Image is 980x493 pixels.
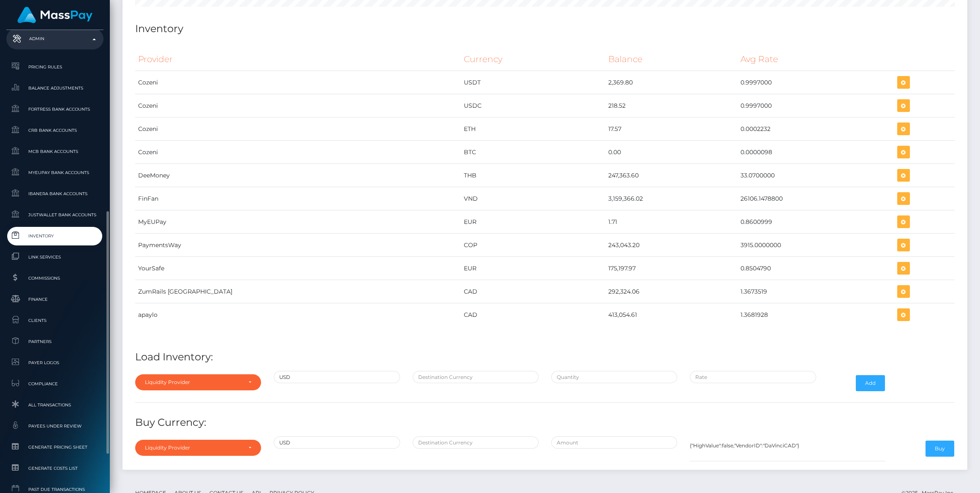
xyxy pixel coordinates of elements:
[605,257,737,280] td: 175,197.97
[738,141,894,164] td: 0.0000098
[6,142,103,161] a: MCB Bank Accounts
[135,350,955,365] h4: Load Inventory:
[6,100,103,118] a: Fortress Bank Accounts
[738,280,894,303] td: 1.3673519
[135,71,461,94] td: Cozeni
[135,48,461,71] th: Provider
[605,187,737,210] td: 3,159,366.02
[461,234,605,257] td: COP
[605,164,737,187] td: 247,363.60
[6,163,103,182] a: MyEUPay Bank Accounts
[10,83,100,93] span: Balance Adjustments
[605,280,737,303] td: 292,324.06
[10,337,100,346] span: Partners
[6,438,103,456] a: Generate Pricing Sheet
[135,117,461,141] td: Cozeni
[10,125,100,135] span: CRB Bank Accounts
[690,371,816,383] input: Rate
[135,164,461,187] td: DeeMoney
[6,185,103,203] a: Ibanera Bank Accounts
[135,303,461,327] td: apaylo
[274,436,400,449] input: Source Currency
[551,436,677,449] input: Amount
[738,187,894,210] td: 26106.1478800
[10,33,100,45] p: Admin
[6,121,103,139] a: CRB Bank Accounts
[10,316,100,325] span: Clients
[461,94,605,117] td: USDC
[6,396,103,414] a: All Transactions
[551,371,677,383] input: Quantity
[6,248,103,266] a: Link Services
[6,332,103,351] a: Partners
[461,280,605,303] td: CAD
[6,58,103,76] a: Pricing Rules
[461,257,605,280] td: EUR
[6,290,103,308] a: Finance
[738,210,894,234] td: 0.8600999
[135,94,461,117] td: Cozeni
[10,421,100,431] span: Payees under Review
[10,252,100,262] span: Link Services
[135,280,461,303] td: ZumRails [GEOGRAPHIC_DATA]
[10,294,100,304] span: Finance
[135,234,461,257] td: PaymentsWay
[6,79,103,97] a: Balance Adjustments
[461,71,605,94] td: USDT
[461,141,605,164] td: BTC
[738,234,894,257] td: 3915.0000000
[738,94,894,117] td: 0.9997000
[605,48,737,71] th: Balance
[10,463,100,473] span: Generate Costs List
[690,436,885,461] textarea: {"HighValue":false,"VendorID":"DaVinciCAD"}
[461,48,605,71] th: Currency
[856,375,885,391] button: Add
[605,94,737,117] td: 218.52
[10,189,100,199] span: Ibanera Bank Accounts
[413,371,539,383] input: Destination Currency
[6,227,103,245] a: Inventory
[145,379,242,386] div: Liquidity Provider
[605,303,737,327] td: 413,054.61
[738,164,894,187] td: 33.0700000
[926,441,954,457] button: Buy
[738,117,894,141] td: 0.0002232
[605,71,737,94] td: 2,369.80
[274,371,400,383] input: Source Currency
[6,269,103,287] a: Commissions
[738,257,894,280] td: 0.8504790
[17,7,93,23] img: MassPay Logo
[135,440,261,456] button: Liquidity Provider
[413,436,539,449] input: Destination Currency
[6,311,103,330] a: Clients
[605,210,737,234] td: 1.71
[135,187,461,210] td: FinFan
[135,415,955,430] h4: Buy Currency:
[6,417,103,435] a: Payees under Review
[461,187,605,210] td: VND
[605,117,737,141] td: 17.57
[6,354,103,372] a: Payer Logos
[605,234,737,257] td: 243,043.20
[10,210,100,220] span: JustWallet Bank Accounts
[135,22,955,36] h4: Inventory
[10,358,100,368] span: Payer Logos
[135,210,461,234] td: MyEUPay
[10,147,100,156] span: MCB Bank Accounts
[461,164,605,187] td: THB
[738,71,894,94] td: 0.9997000
[135,141,461,164] td: Cozeni
[6,459,103,477] a: Generate Costs List
[10,104,100,114] span: Fortress Bank Accounts
[6,375,103,393] a: Compliance
[135,257,461,280] td: YourSafe
[10,62,100,72] span: Pricing Rules
[135,374,261,390] button: Liquidity Provider
[461,210,605,234] td: EUR
[461,117,605,141] td: ETH
[10,442,100,452] span: Generate Pricing Sheet
[738,48,894,71] th: Avg Rate
[145,444,242,451] div: Liquidity Provider
[605,141,737,164] td: 0.00
[6,206,103,224] a: JustWallet Bank Accounts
